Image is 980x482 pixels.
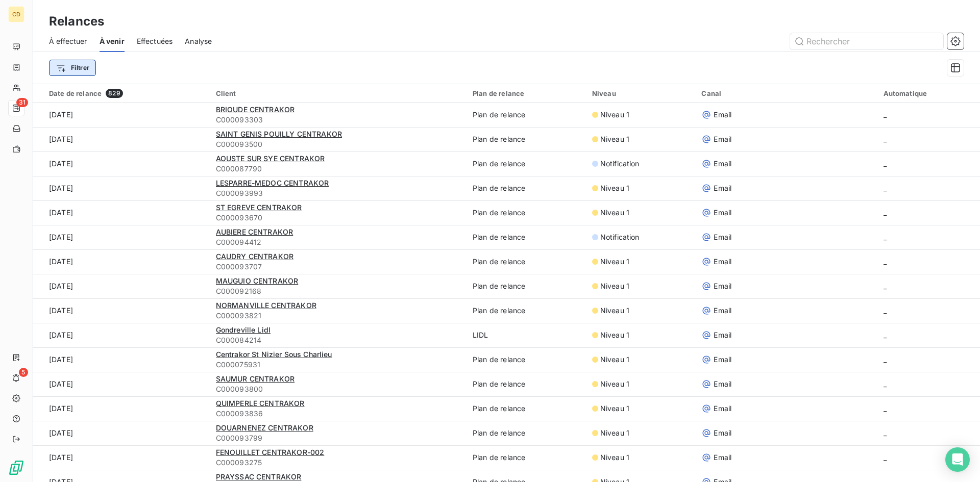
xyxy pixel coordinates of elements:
td: Plan de relance [467,151,586,176]
span: Niveau 1 [600,379,629,389]
span: C000093993 [216,188,460,198]
span: Niveau 1 [600,452,629,463]
span: Email [714,110,731,120]
span: SAUMUR CENTRAKOR [216,374,295,383]
span: _ [884,379,887,388]
span: Niveau 1 [600,354,629,365]
span: _ [884,135,887,143]
span: C000093821 [216,311,460,321]
div: CD [8,6,24,22]
td: Plan de relance [467,103,586,127]
span: C000075931 [216,360,460,370]
span: MAUGUIO CENTRAKOR [216,276,299,285]
span: _ [884,110,887,119]
span: NORMANVILLE CENTRAKOR [216,301,316,310]
div: Plan de relance [473,89,580,97]
td: [DATE] [33,445,210,470]
td: [DATE] [33,176,210,200]
span: Email [714,159,731,169]
td: Plan de relance [467,445,586,470]
span: À venir [100,36,125,46]
span: FENOUILLET CENTRAKOR-002 [216,448,325,456]
button: Filtrer [49,60,96,76]
span: _ [884,233,887,241]
div: Open Intercom Messenger [945,447,970,472]
span: BRIOUDE CENTRAKOR [216,105,295,114]
span: C000084214 [216,335,460,345]
span: Niveau 1 [600,257,629,267]
td: Plan de relance [467,421,586,445]
span: Gondreville Lidl [216,325,271,334]
span: _ [884,453,887,462]
span: Niveau 1 [600,403,629,414]
span: Email [714,354,731,365]
span: 31 [16,98,28,107]
span: ST EGREVE CENTRAKOR [216,203,302,212]
span: Effectuées [137,36,173,46]
span: _ [884,306,887,315]
span: Niveau 1 [600,281,629,291]
td: Plan de relance [467,176,586,200]
td: [DATE] [33,225,210,249]
span: C000093707 [216,262,460,272]
span: _ [884,208,887,217]
td: [DATE] [33,274,210,298]
span: CAUDRY CENTRAKOR [216,252,293,261]
span: Analyse [185,36,212,46]
span: C000092168 [216,286,460,296]
span: Notification [600,159,640,169]
td: [DATE] [33,372,210,396]
div: Date de relance [49,89,204,98]
span: C000094412 [216,237,460,247]
td: Plan de relance [467,298,586,323]
span: _ [884,282,887,290]
td: [DATE] [33,421,210,445]
td: [DATE] [33,151,210,176]
span: Niveau 1 [600,134,629,144]
span: C000093670 [216,213,460,223]
span: Email [714,403,731,414]
span: À effectuer [49,36,87,46]
span: SAINT GENIS POUILLY CENTRAKOR [216,130,342,138]
td: Plan de relance [467,127,586,151]
td: [DATE] [33,200,210,225]
span: C000093500 [216,139,460,149]
td: Plan de relance [467,396,586,421]
span: _ [884,184,887,192]
span: Email [714,281,731,291]
td: [DATE] [33,396,210,421]
td: Plan de relance [467,225,586,249]
span: Email [714,183,731,193]
td: LIDL [467,323,586,347]
span: C000087790 [216,164,460,174]
span: Client [216,89,236,97]
span: Email [714,379,731,389]
span: QUIMPERLE CENTRAKOR [216,399,305,408]
td: [DATE] [33,323,210,347]
span: Niveau 1 [600,306,629,316]
span: AUBIERE CENTRAKOR [216,227,293,236]
span: PRAYSSAC CENTRAKOR [216,472,302,481]
div: Niveau [592,89,690,97]
span: Niveau 1 [600,208,629,218]
span: Notification [600,232,640,242]
td: Plan de relance [467,200,586,225]
span: Niveau 1 [600,110,629,120]
span: Centrakor St Nizier Sous Charlieu [216,350,332,359]
span: _ [884,331,887,339]
span: C000093799 [216,433,460,443]
td: [DATE] [33,249,210,274]
span: Niveau 1 [600,428,629,438]
span: _ [884,257,887,266]
span: Email [714,134,731,144]
td: [DATE] [33,127,210,151]
span: C000093303 [216,115,460,125]
span: _ [884,355,887,364]
span: 5 [19,368,28,377]
td: Plan de relance [467,347,586,372]
input: Rechercher [790,33,943,49]
span: Niveau 1 [600,330,629,340]
span: _ [884,404,887,413]
span: C000093836 [216,409,460,419]
span: Email [714,330,731,340]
